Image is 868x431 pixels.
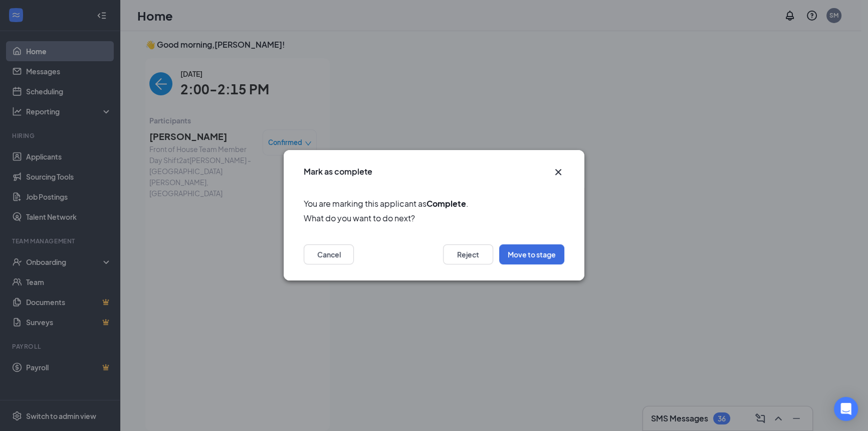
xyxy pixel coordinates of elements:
[834,397,858,421] div: Open Intercom Messenger
[552,166,564,178] svg: Cross
[304,245,354,265] button: Cancel
[443,245,493,265] button: Reject
[304,212,564,225] span: What do you want to do next?
[499,245,564,265] button: Move to stage
[304,166,372,177] h3: Mark as complete
[426,198,466,209] b: Complete
[304,197,564,210] span: You are marking this applicant as .
[552,166,564,178] button: Close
